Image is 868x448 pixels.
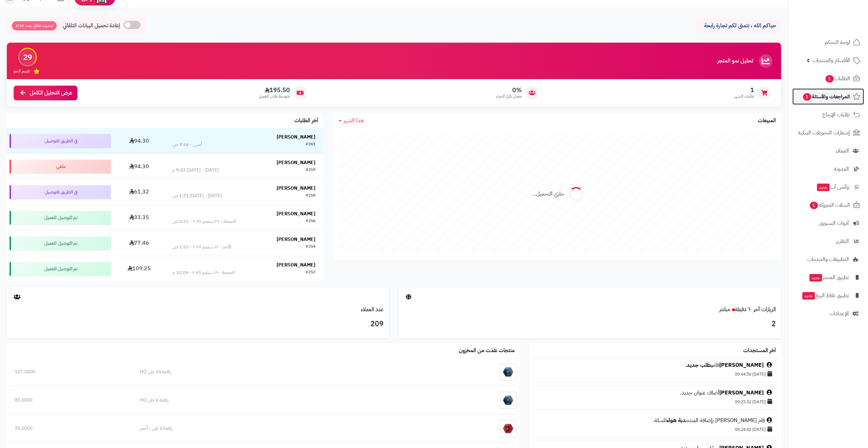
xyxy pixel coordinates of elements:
a: عدد العملاء [361,305,384,314]
span: أدوات التسويق [819,218,849,228]
strong: [PERSON_NAME] [277,236,315,243]
span: 1 [734,86,754,94]
strong: [PERSON_NAME] [277,261,315,269]
span: تطبيق المتجر [809,273,849,282]
span: جديد [817,184,829,191]
img: رافعة 10 طن HQ [500,363,517,380]
a: عرض التحليل الكامل [14,86,77,100]
div: 127.0000 [15,368,124,375]
strong: [PERSON_NAME] [277,210,315,217]
span: وآتس آب [816,182,849,192]
span: طلبات الشهر [734,93,754,99]
span: لوحة التحكم [825,38,850,47]
a: تطبيق نقاط البيعجديد [792,287,864,304]
a: لوحة التحكم [792,34,864,50]
a: وآتس آبجديد [792,179,864,195]
strong: [PERSON_NAME] [277,133,315,141]
div: #258 [306,192,315,199]
span: إعادة تحميل البيانات التلقائي [63,22,120,30]
span: طلبات الإرجاع [822,110,850,119]
td: 94.30 [114,128,164,154]
a: طلبات الإرجاع [792,106,864,123]
img: رافعة 5 طن HQ [500,392,517,409]
span: المراجعات والأسئلة [802,92,850,101]
a: التقارير [792,233,864,249]
span: السلات المتروكة [809,200,850,210]
span: معدل تكرار الشراء [496,93,522,99]
div: قام . [537,361,774,369]
strong: [PERSON_NAME] [277,159,315,166]
a: الإعدادات [792,305,864,322]
span: جديد [802,292,815,300]
h3: آخر المستجدات [743,348,776,354]
div: رافعة 5 طن - أحمر [140,425,434,432]
a: الزيارات آخر ٦٠ دقيقةمباشر [719,305,776,314]
span: المدونة [834,164,849,174]
span: عرض التحليل الكامل [30,89,72,97]
div: #256 [306,218,315,225]
span: 1 [810,202,818,209]
h3: المبيعات [758,118,776,124]
a: إشعارات التحويلات البنكية [792,125,864,141]
a: أدوات التسويق [792,215,864,231]
div: #259 [306,167,315,174]
a: التطبيقات والخدمات [792,251,864,268]
a: [PERSON_NAME] [719,361,764,369]
span: الإعدادات [829,309,849,318]
span: 0% [496,86,522,94]
div: الجمعة - ١٩ سبتمبر ٢٠٢٥ - 10:09 م [172,269,235,276]
div: أضاف عنوان جديد. [537,389,774,397]
div: الجمعة - ٢٦ سبتمبر ٢٠٢٥ - 5:31 ص [172,218,236,225]
div: [DATE] - [DATE] 9:43 م [172,167,219,174]
div: تم التوصيل للعميل [10,236,111,250]
div: #261 [306,141,315,148]
span: 195.50 [259,86,290,94]
div: 70.0000 [15,425,124,432]
span: تحديث تلقائي بعد: 4:39 [12,21,57,30]
div: رافعة 5 طن HQ [140,397,434,404]
p: حياكم الله ، نتمنى لكم تجارة رابحة [701,22,776,30]
span: إشعارات التحويلات البنكية [798,128,850,138]
a: بطلب جديد [687,361,713,369]
a: [PERSON_NAME] [719,389,764,397]
div: تم التوصيل للعميل [10,262,111,276]
span: متوسط طلب العميل [259,93,290,99]
div: رافعة 10 طن HQ [140,368,434,375]
h3: منتجات نفذت من المخزون [458,348,514,354]
div: في الطريق للتوصيل [10,134,111,148]
td: 94.30 [114,154,164,179]
div: [DATE] 09:25:32 [537,397,774,406]
span: 1 [825,75,834,83]
div: #252 [306,269,315,276]
a: الطلبات1 [792,70,864,87]
span: التطبيقات والخدمات [807,255,849,264]
span: التقارير [836,236,849,246]
span: الطلبات [825,74,850,83]
span: هذا الشهر [343,116,364,125]
td: 33.35 [114,205,164,230]
span: تطبيق نقاط البيع [801,291,849,300]
div: قام [PERSON_NAME] بإضافة المنتج للسلة. [537,417,774,424]
td: 77.46 [114,231,164,256]
div: الأحد - ٢١ سبتمبر ٢٠٢٥ - 1:53 ص [172,244,231,250]
td: 109.25 [114,256,164,281]
div: في الطريق للتوصيل [10,185,111,199]
div: [DATE] 09:44:50 [537,369,774,379]
span: جديد [809,274,822,281]
td: 61.32 [114,179,164,205]
div: [DATE] 09:24:42 [537,424,774,434]
div: جاري التحميل... [532,190,564,198]
h3: 2 [404,318,776,330]
h3: تحليل نمو المتجر [717,58,753,64]
span: 2 [803,93,811,101]
div: ملغي [10,160,111,173]
img: رافعة 5 طن - أحمر [500,420,517,437]
small: مباشر [719,305,730,314]
a: المراجعات والأسئلة2 [792,88,864,105]
div: #254 [306,244,315,250]
a: المدونة [792,161,864,177]
a: السلات المتروكة1 [792,197,864,213]
span: الأقسام والمنتجات [812,56,850,65]
a: تطبيق المتجرجديد [792,269,864,286]
strong: [PERSON_NAME] [277,185,315,192]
